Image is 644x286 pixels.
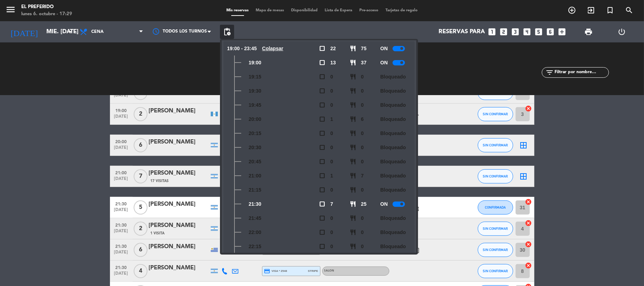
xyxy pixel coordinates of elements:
span: restaurant [350,144,356,151]
span: 20:45 [249,158,261,166]
span: 0 [330,214,333,222]
i: exit_to_app [587,6,595,14]
span: 7 [361,172,364,180]
span: 0 [330,129,333,138]
span: check_box_outline_blank [319,116,325,122]
span: check_box_outline_blank [319,215,325,221]
span: Mapa de mesas [252,8,288,12]
span: 21:30 [112,242,130,250]
span: [DATE] [112,176,130,185]
span: Lista de Espera [321,8,356,12]
span: Bloqueado [380,158,406,166]
span: check_box_outline_blank [319,88,325,94]
span: 75 [361,45,367,53]
span: SIN CONFIRMAR [483,248,508,252]
span: [DATE] [112,145,130,153]
i: power_settings_new [618,28,626,36]
i: menu [5,4,16,15]
span: 22:00 [249,228,261,237]
span: restaurant [350,59,356,66]
button: SIN CONFIRMAR [478,107,513,121]
span: Bloqueado [380,172,406,180]
span: [DATE] [112,93,130,101]
span: 0 [330,101,333,109]
span: check_box_outline_blank [319,59,325,66]
span: Bloqueado [380,186,406,194]
i: cancel [525,220,532,227]
span: Bloqueado [380,228,406,237]
span: 0 [330,243,333,251]
span: 0 [361,214,364,222]
span: [DATE] [112,114,130,122]
span: restaurant [350,74,356,80]
span: 6 [134,138,147,152]
i: [DATE] [5,24,43,40]
span: 0 [330,158,333,166]
i: looks_6 [546,27,555,36]
span: Reservas para [439,29,485,35]
span: check_box_outline_blank [319,102,325,108]
span: check_box_outline_blank [319,144,325,151]
span: 21:30 [112,199,130,208]
span: 21:00 [249,172,261,180]
span: 0 [361,158,364,166]
span: 0 [330,87,333,95]
span: check_box_outline_blank [319,201,325,207]
span: restaurant [350,243,356,250]
i: looks_4 [523,27,532,36]
div: [PERSON_NAME] [149,169,209,178]
span: SALON [324,269,335,272]
span: 13 [330,59,336,67]
span: 0 [361,228,364,237]
span: 1 Visita [151,230,165,236]
span: 0 [361,87,364,95]
div: [PERSON_NAME] [149,242,209,251]
span: Bloqueado [380,87,406,95]
span: check_box_outline_blank [319,130,325,136]
span: [DATE] [112,229,130,237]
span: SIN CONFIRMAR [483,143,508,147]
i: border_all [520,172,528,181]
span: ON [380,59,388,67]
i: looks_two [499,27,509,36]
span: Bloqueado [380,129,406,138]
i: border_all [520,141,528,150]
button: SIN CONFIRMAR [478,138,513,152]
span: 0 [330,73,333,81]
i: add_circle_outline [568,6,576,14]
i: looks_one [488,27,497,36]
div: [PERSON_NAME] [149,221,209,230]
i: cancel [525,262,532,269]
span: 0 [361,73,364,81]
span: 17 Visitas [151,178,169,184]
span: visa * 2548 [264,268,287,274]
span: 21:15 [249,186,261,194]
span: Pre-acceso [356,8,382,12]
i: cancel [525,105,532,112]
span: check_box_outline_blank [319,45,325,52]
button: menu [5,4,16,17]
span: 1 [330,172,333,180]
span: ON [380,45,388,53]
i: filter_list [545,68,554,77]
span: 7 [330,200,333,208]
span: 21:30 [112,263,130,271]
i: search [625,6,633,14]
span: print [584,28,593,36]
i: cancel [525,241,532,248]
span: SIN CONFIRMAR [483,112,508,116]
span: Bloqueado [380,214,406,222]
span: 21:00 [112,168,130,176]
span: restaurant [350,215,356,221]
span: Bloqueado [380,73,406,81]
i: turned_in_not [606,6,614,14]
span: 20:30 [249,144,261,152]
span: 0 [361,129,364,138]
button: SIN CONFIRMAR [478,222,513,236]
span: Bloqueado [380,243,406,251]
div: LOG OUT [605,21,639,42]
span: 2 [134,222,147,236]
span: ON [380,200,388,208]
span: 6 [134,243,147,257]
button: SIN CONFIRMAR [478,243,513,257]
